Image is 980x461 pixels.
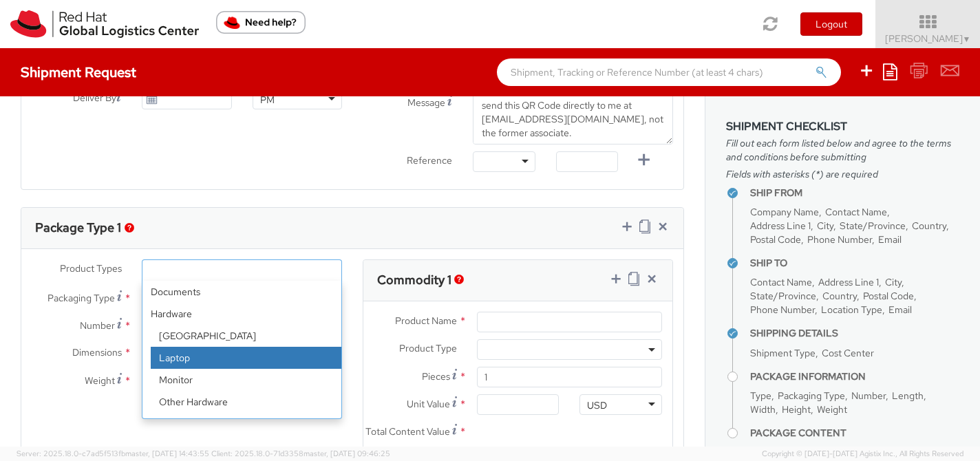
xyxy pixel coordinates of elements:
[762,449,963,460] span: Copyright © [DATE]-[DATE] Agistix Inc., All Rights Reserved
[303,449,390,458] span: master, [DATE] 09:46:25
[750,328,959,339] h4: Shipping Details
[73,91,116,105] span: Deliver By
[885,32,971,45] span: [PERSON_NAME]
[80,319,115,332] span: Number
[726,120,959,133] h3: Shipment Checklist
[778,389,845,402] span: Packaging Type
[125,449,209,458] span: master, [DATE] 14:43:55
[497,58,841,86] input: Shipment, Tracking or Reference Number (at least 4 chars)
[750,403,776,416] span: Width
[822,347,874,359] span: Cost Center
[825,206,887,218] span: Contact Name
[151,325,341,347] li: [GEOGRAPHIC_DATA]
[407,96,445,109] span: Message
[407,398,450,410] span: Unit Value
[47,292,115,304] span: Packaging Type
[151,347,341,369] li: Laptop
[142,303,341,325] strong: Hardware
[878,233,902,246] span: Email
[750,347,816,359] span: Shipment Type
[750,428,959,438] h4: Package Content
[888,303,912,316] span: Email
[35,221,121,235] h3: Package Type 1
[17,449,209,458] span: Server: 2025.18.0-c7ad5f513fb
[863,290,914,302] span: Postal Code
[151,369,341,391] li: Monitor
[726,136,959,164] span: Fill out each form listed below and agree to the terms and conditions before submitting
[840,219,906,232] span: State/Province
[800,12,862,36] button: Logout
[963,34,971,45] span: ▼
[912,219,946,232] span: Country
[21,65,136,80] h4: Shipment Request
[85,374,115,387] span: Weight
[750,219,811,232] span: Address Line 1
[821,303,882,316] span: Location Type
[60,262,122,275] span: Product Types
[142,303,341,457] li: Hardware
[822,290,857,302] span: Country
[750,188,959,198] h4: Ship From
[817,403,847,416] span: Weight
[377,273,451,287] h3: Commodity 1
[750,233,801,246] span: Postal Code
[10,10,199,38] img: rh-logistics-00dfa346123c4ec078e1.svg
[142,281,341,303] li: Documents
[807,233,872,246] span: Phone Number
[422,370,450,383] span: Pieces
[817,219,833,232] span: City
[407,154,452,167] span: Reference
[211,449,390,458] span: Client: 2025.18.0-71d3358
[260,93,275,107] div: PM
[399,342,457,354] span: Product Type
[365,425,450,438] span: Total Content Value
[750,303,815,316] span: Phone Number
[216,11,306,34] button: Need help?
[892,389,924,402] span: Length
[151,413,341,435] li: Server
[851,389,886,402] span: Number
[750,389,771,402] span: Type
[726,167,959,181] span: Fields with asterisks (*) are required
[395,314,457,327] span: Product Name
[750,206,819,218] span: Company Name
[750,258,959,268] h4: Ship To
[750,372,959,382] h4: Package Information
[587,398,607,412] div: USD
[818,276,879,288] span: Address Line 1
[151,391,341,413] li: Other Hardware
[782,403,811,416] span: Height
[885,276,902,288] span: City
[750,276,812,288] span: Contact Name
[72,346,122,358] span: Dimensions
[750,290,816,302] span: State/Province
